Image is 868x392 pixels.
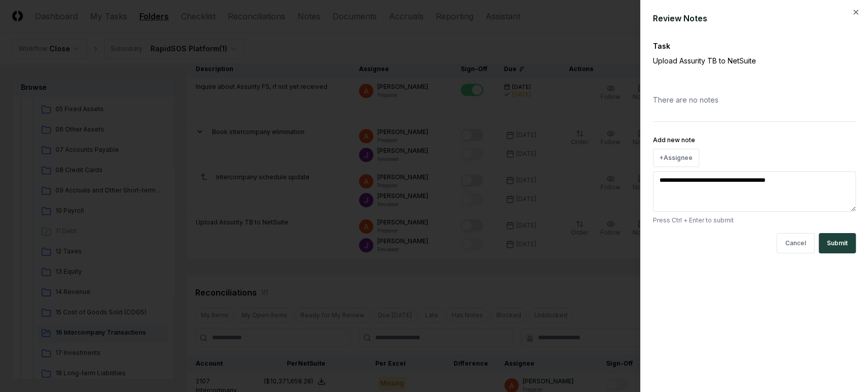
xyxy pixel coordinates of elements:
[653,149,699,167] button: +Assignee
[819,233,856,253] button: Submit
[653,41,856,51] div: Task
[653,55,821,66] p: Upload Assurity TB to NetSuite
[653,86,856,113] div: There are no notes
[653,136,695,144] label: Add new note
[776,233,815,253] button: Cancel
[653,216,856,225] p: Press Ctrl + Enter to submit
[653,12,856,24] div: Review Notes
